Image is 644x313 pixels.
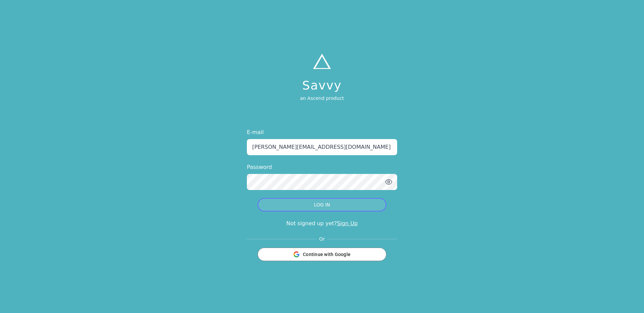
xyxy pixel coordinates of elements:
label: E-mail [247,128,397,136]
span: Not signed up yet? [286,220,337,227]
span: Continue with Google [303,251,351,258]
button: Continue with Google [258,248,386,261]
a: Sign Up [337,220,358,227]
span: Or [317,236,328,242]
h1: Savvy [300,79,344,92]
button: LOG IN [258,198,386,211]
p: an Ascend product [300,95,344,102]
label: Password [247,163,397,171]
input: Enter your email [247,139,397,155]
